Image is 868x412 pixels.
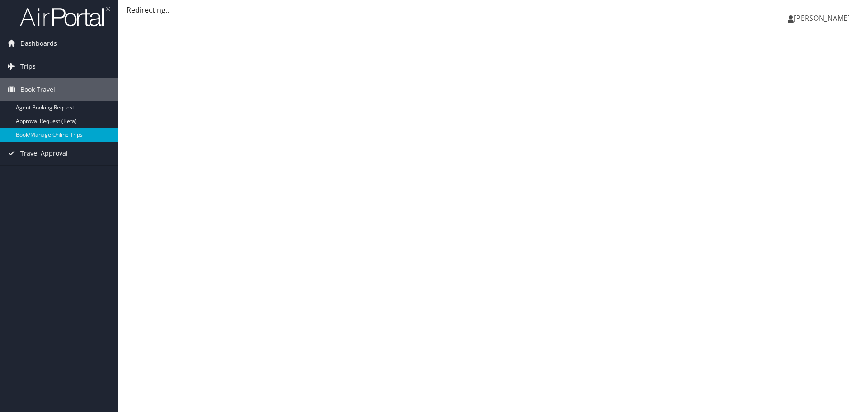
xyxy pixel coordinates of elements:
[20,142,68,165] span: Travel Approval
[20,32,57,55] span: Dashboards
[788,5,859,32] a: [PERSON_NAME]
[20,6,110,27] img: airportal-logo.png
[20,55,36,78] span: Trips
[20,78,55,101] span: Book Travel
[127,5,859,15] div: Redirecting...
[794,13,850,23] span: [PERSON_NAME]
